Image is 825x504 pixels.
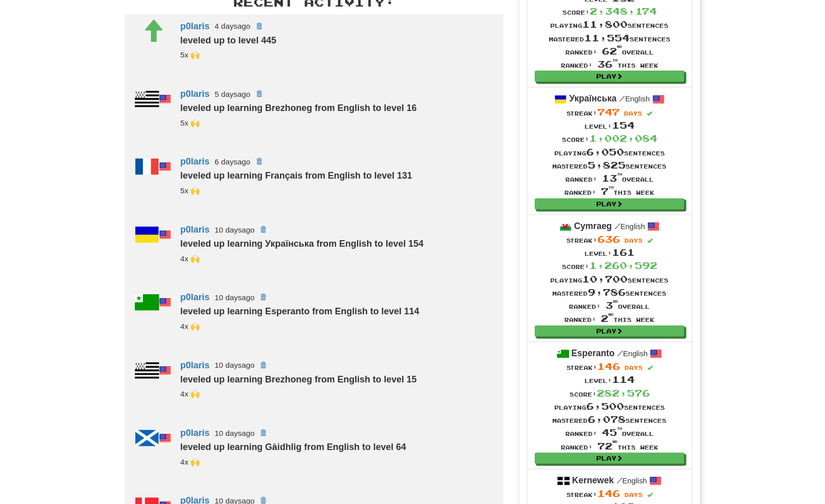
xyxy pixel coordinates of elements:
span: 10,700 [582,273,628,285]
small: 10 days ago [215,361,254,369]
span: 6,078 [588,414,626,425]
div: Ranked: this week [549,58,671,71]
span: 1,002,084 [589,133,657,144]
div: Ranked: overall [549,44,671,58]
a: Play [535,198,684,209]
div: Level: [550,246,668,259]
span: 11,554 [584,32,630,43]
small: English [619,95,650,103]
div: Mastered sentences [552,158,666,172]
small: 10 days ago [215,293,254,302]
span: 13 [602,173,622,184]
sup: nd [617,45,622,48]
span: Streak includes today. [647,365,653,371]
strong: Kernewek [572,475,614,485]
div: Streak: [550,233,668,246]
span: 72 [597,440,617,452]
div: Ranked: overall [552,426,666,439]
div: Mastered sentences [549,31,671,44]
strong: Esperanto [571,348,614,358]
sup: nd [612,440,617,443]
strong: leveled up learning Français from English to level 131 [180,171,412,181]
div: Ranked: overall [552,172,666,185]
span: 36 [597,59,617,70]
span: 7 [601,186,613,197]
div: Ranked: this week [552,439,666,453]
small: segfault<br />superwinston<br />kupo03<br />19cupsofcoffee [180,254,200,263]
div: Playing sentences [552,400,666,413]
div: Streak: [552,105,666,119]
div: Streak: [552,360,666,373]
small: 19cupsofcoffee<br />segfault<br />kupo03<br />_cmns<br />superwinston [180,119,200,127]
span: 6,050 [586,146,624,157]
span: 11,800 [582,19,628,30]
strong: Українська [569,93,616,103]
small: segfault<br />superwinston<br />kupo03<br />19cupsofcoffee [180,322,200,330]
span: 3 [605,300,618,311]
a: Play [535,453,684,464]
strong: leveled up to level 445 [180,35,276,45]
div: Ranked: this week [550,312,668,325]
sup: rd [613,300,618,303]
div: Mastered sentences [552,413,666,426]
span: 9,786 [588,287,626,298]
strong: leveled up learning Brezhoneg from English to level 15 [180,374,417,384]
div: Score: [550,259,668,272]
sup: th [617,427,622,430]
a: p0laris [180,292,210,302]
span: days [625,237,643,244]
span: 747 [597,106,620,118]
a: p0laris [180,89,210,99]
strong: leveled up learning Esperanto from English to level 114 [180,306,419,316]
span: 146 [597,361,620,372]
span: / [614,221,621,231]
strong: leveled up learning Brezhoneg from English to level 16 [180,103,417,113]
a: p0laris [180,225,210,235]
span: days [625,364,643,371]
small: English [617,350,648,358]
div: Level: [552,119,666,132]
small: English [616,477,647,485]
span: 636 [597,234,620,245]
div: Playing sentences [552,145,666,158]
strong: leveled up learning Українська from English to level 154 [180,239,424,249]
span: 45 [602,427,622,438]
span: 62 [602,45,622,57]
sup: nd [608,313,613,316]
small: superwinston<br />19cupsofcoffee<br />_cmns<br />kupo03<br />segfault [180,50,200,59]
div: Score: [549,5,671,18]
div: Score: [552,132,666,145]
a: Play [535,71,684,82]
small: segfault<br />superwinston<br />kupo03<br />19cupsofcoffee [180,458,200,466]
a: p0laris [180,428,210,438]
small: 19cupsofcoffee<br />segfault<br />kupo03<br />_cmns<br />superwinston [180,186,200,195]
small: 10 days ago [215,226,254,234]
span: 2 [601,313,613,324]
strong: leveled up learning Gàidhlig from English to level 64 [180,442,406,452]
span: / [616,476,622,485]
span: 5,825 [588,159,626,171]
small: 5 days ago [215,90,250,98]
small: 6 days ago [215,157,250,166]
span: / [617,349,623,358]
span: Streak includes today. [647,238,653,244]
span: 6,500 [586,401,624,412]
small: 4 days ago [215,22,250,30]
span: 1,260,592 [589,260,657,271]
span: 146 [597,488,620,499]
div: Streak: [552,487,666,500]
span: days [624,110,642,117]
sup: th [617,173,622,176]
span: 2,348,174 [590,6,657,17]
span: days [625,491,643,498]
div: Ranked: overall [550,299,668,312]
div: Score: [552,386,666,400]
span: / [619,94,625,103]
div: Mastered sentences [550,286,668,299]
span: 114 [612,374,635,385]
span: Streak includes today. [647,111,652,117]
span: 154 [612,120,635,131]
small: segfault<br />superwinston<br />kupo03<br />19cupsofcoffee [180,389,200,398]
small: 10 days ago [215,429,254,437]
sup: th [612,59,617,62]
